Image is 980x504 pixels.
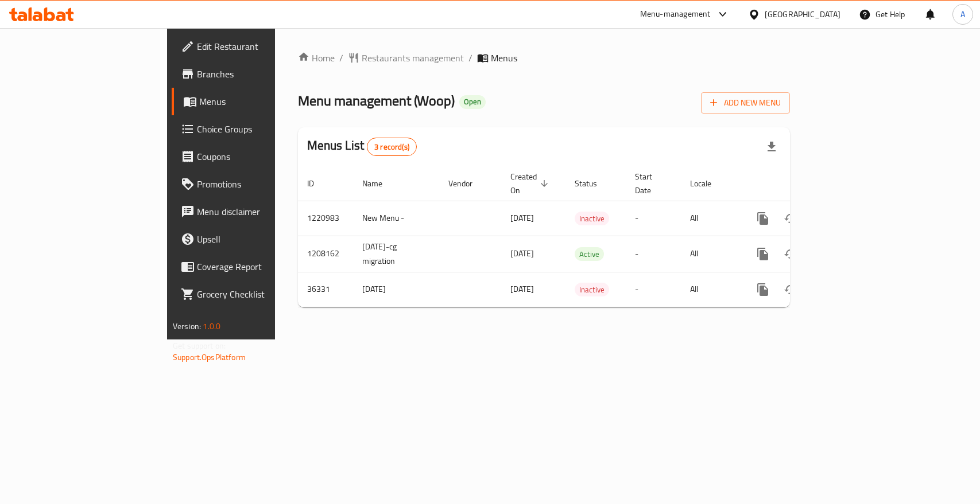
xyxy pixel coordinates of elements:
[626,201,681,236] td: -
[491,51,517,65] span: Menus
[740,166,869,201] th: Actions
[710,96,781,110] span: Add New Menu
[635,170,667,197] span: Start Date
[459,97,486,107] span: Open
[701,92,790,114] button: Add New Menu
[448,177,487,190] span: Vendor
[575,248,604,261] span: Active
[353,201,439,236] td: New Menu -
[172,115,331,143] a: Choice Groups
[777,276,804,303] button: Change Status
[197,260,321,274] span: Coverage Report
[298,166,869,307] table: enhanced table
[640,7,711,21] div: Menu-management
[172,143,331,170] a: Coupons
[575,177,612,190] span: Status
[197,150,321,163] span: Coupons
[197,177,321,191] span: Promotions
[681,236,740,272] td: All
[777,240,804,268] button: Change Status
[749,205,777,232] button: more
[197,287,321,301] span: Grocery Checklist
[172,60,331,88] a: Branches
[681,272,740,307] td: All
[510,282,534,296] span: [DATE]
[353,272,439,307] td: [DATE]
[362,51,464,65] span: Restaurants management
[203,319,220,334] span: 1.0.0
[197,40,321,53] span: Edit Restaurant
[510,246,534,261] span: [DATE]
[459,95,486,109] div: Open
[172,88,331,115] a: Menus
[960,8,965,21] span: A
[575,212,609,225] span: Inactive
[298,88,455,114] span: Menu management ( Woop )
[172,33,331,60] a: Edit Restaurant
[298,51,790,65] nav: breadcrumb
[199,95,321,108] span: Menus
[749,240,777,268] button: more
[367,142,416,153] span: 3 record(s)
[575,247,604,261] div: Active
[362,177,397,190] span: Name
[197,232,321,246] span: Upsell
[690,177,726,190] span: Locale
[348,51,464,65] a: Restaurants management
[626,236,681,272] td: -
[765,8,840,21] div: [GEOGRAPHIC_DATA]
[172,170,331,198] a: Promotions
[749,276,777,303] button: more
[575,283,609,296] span: Inactive
[367,138,417,156] div: Total records count
[173,350,246,365] a: Support.OpsPlatform
[173,319,201,334] span: Version:
[339,51,343,65] li: /
[172,253,331,280] a: Coverage Report
[197,205,321,218] span: Menu disclaimer
[172,198,331,225] a: Menu disclaimer
[681,201,740,236] td: All
[510,210,534,225] span: [DATE]
[468,51,472,65] li: /
[307,137,417,156] h2: Menus List
[575,283,609,296] div: Inactive
[626,272,681,307] td: -
[777,205,804,232] button: Change Status
[758,133,785,161] div: Export file
[510,170,552,197] span: Created On
[197,122,321,136] span: Choice Groups
[173,338,226,353] span: Get support on:
[197,67,321,81] span: Branches
[172,280,331,308] a: Grocery Checklist
[353,236,439,272] td: [DATE]-cg migration
[307,177,329,190] span: ID
[172,225,331,253] a: Upsell
[575,212,609,225] div: Inactive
